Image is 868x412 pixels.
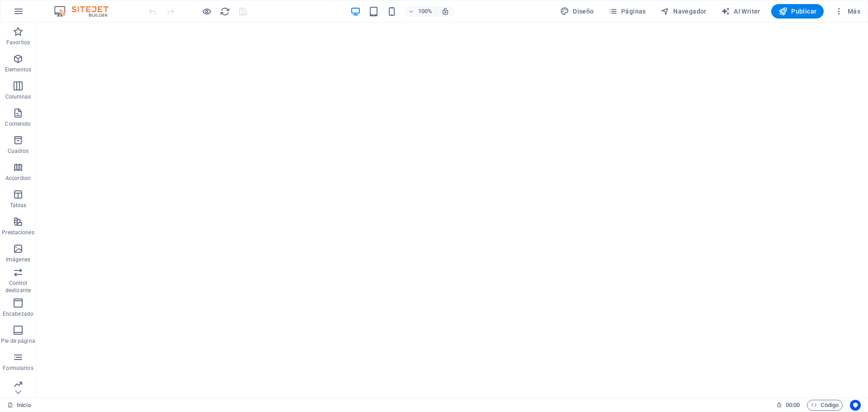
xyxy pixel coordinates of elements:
[52,6,120,17] img: Editor Logo
[201,6,212,17] button: Haz clic para salir del modo de previsualización y seguir editando
[657,4,710,19] button: Navegador
[1,337,35,345] p: Pie de página
[605,4,650,19] button: Páginas
[778,7,817,16] span: Publicar
[6,256,30,263] p: Imágenes
[219,6,230,17] button: reload
[3,310,33,317] p: Encabezado
[557,4,598,19] button: Diseño
[10,202,27,209] p: Tablas
[418,6,432,17] h6: 100%
[3,365,33,372] p: Formularios
[404,6,436,17] button: 100%
[776,400,800,411] h6: Tiempo de la sesión
[660,7,707,16] span: Navegador
[717,4,764,19] button: AI Writer
[2,229,34,236] p: Prestaciones
[835,7,860,16] span: Más
[5,66,31,73] p: Elementos
[771,4,824,19] button: Publicar
[8,147,29,155] p: Cuadros
[811,400,839,411] span: Código
[441,7,449,15] i: Al redimensionar, ajustar el nivel de zoom automáticamente para ajustarse al dispositivo elegido.
[560,7,594,16] span: Diseño
[557,4,598,19] div: Diseño (Ctrl+Alt+Y)
[609,7,646,16] span: Páginas
[5,120,31,128] p: Contenido
[5,93,31,100] p: Columnas
[807,400,843,411] button: Código
[786,400,800,411] span: 00 00
[850,400,861,411] button: Usercentrics
[5,175,31,182] p: Accordion
[7,400,31,411] a: Haz clic para cancelar la selección y doble clic para abrir páginas
[831,4,864,19] button: Más
[721,7,760,16] span: AI Writer
[6,39,30,46] p: Favoritos
[220,6,230,17] i: Volver a cargar página
[792,402,793,408] span: :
